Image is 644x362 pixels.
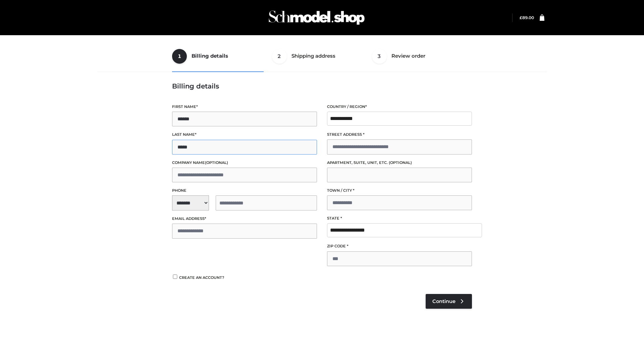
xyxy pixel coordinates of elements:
label: Street address [327,131,472,138]
a: Continue [426,294,472,309]
label: ZIP Code [327,243,472,249]
label: First name [172,104,317,110]
label: Last name [172,131,317,138]
label: Email address [172,216,317,222]
span: (optional) [389,160,412,165]
span: £ [520,15,522,20]
label: State [327,215,472,222]
img: Schmodel Admin 964 [266,4,367,31]
span: Create an account? [179,275,224,280]
label: Apartment, suite, unit, etc. [327,160,472,166]
span: (optional) [205,160,228,165]
bdi: 89.00 [520,15,534,20]
input: Create an account? [172,275,178,279]
label: Company name [172,160,317,166]
h3: Billing details [172,82,472,90]
label: Town / City [327,187,472,194]
a: £89.00 [520,15,534,20]
span: Continue [432,298,455,304]
label: Phone [172,187,317,194]
label: Country / Region [327,104,472,110]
